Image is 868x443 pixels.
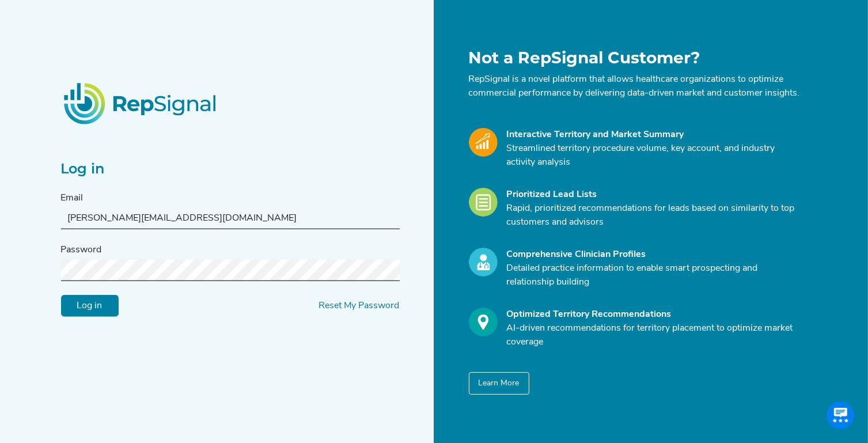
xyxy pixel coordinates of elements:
[469,128,498,157] img: Market_Icon.a700a4ad.svg
[61,243,102,257] label: Password
[319,301,400,311] a: Reset My Password
[50,69,233,138] img: RepSignalLogo.20539ed3.png
[507,188,801,202] div: Prioritized Lead Lists
[61,295,119,317] input: Log in
[469,188,498,217] img: Leads_Icon.28e8c528.svg
[61,191,84,205] label: Email
[469,308,498,336] img: Optimize_Icon.261f85db.svg
[507,128,801,142] div: Interactive Territory and Market Summary
[469,48,801,68] h1: Not a RepSignal Customer?
[507,202,801,229] p: Rapid, prioritized recommendations for leads based on similarity to top customers and advisors
[507,321,801,349] p: AI-driven recommendations for territory placement to optimize market coverage
[469,248,498,277] img: Profile_Icon.739e2aba.svg
[507,262,801,289] p: Detailed practice information to enable smart prospecting and relationship building
[507,248,801,262] div: Comprehensive Clinician Profiles
[507,142,801,169] p: Streamlined territory procedure volume, key account, and industry activity analysis
[469,372,529,395] button: Learn More
[61,161,400,177] h2: Log in
[507,308,801,321] div: Optimized Territory Recommendations
[469,73,801,100] p: RepSignal is a novel platform that allows healthcare organizations to optimize commercial perform...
